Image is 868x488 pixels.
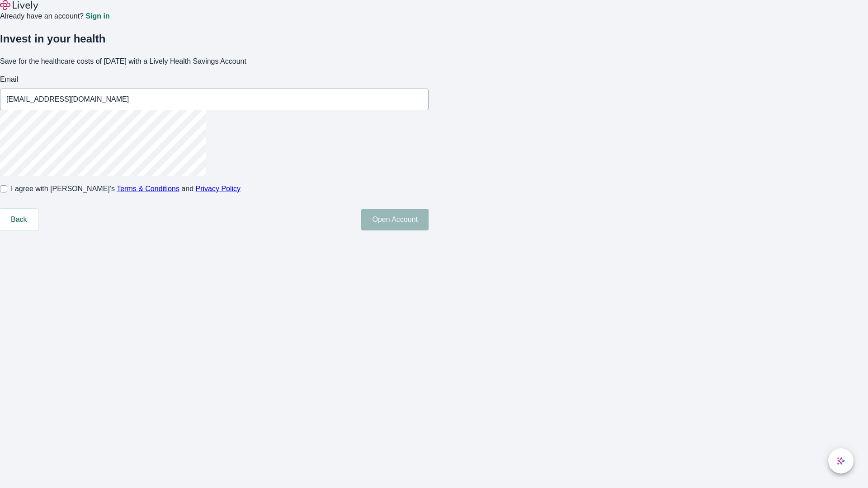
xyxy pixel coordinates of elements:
[196,185,241,192] a: Privacy Policy
[11,183,241,194] span: I agree with [PERSON_NAME]’s and
[836,456,845,465] svg: Lively AI Assistant
[117,185,179,192] a: Terms & Conditions
[85,13,109,20] a: Sign in
[828,448,854,474] button: chat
